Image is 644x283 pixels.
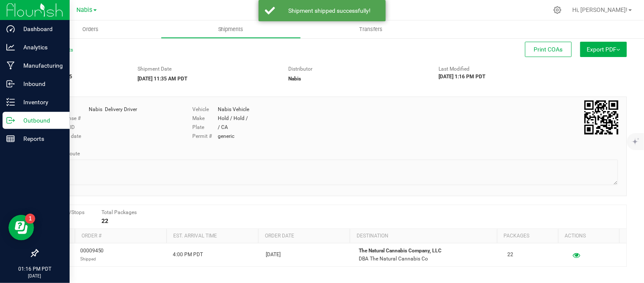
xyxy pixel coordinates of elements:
[573,6,628,13] span: Hi, [PERSON_NAME]!
[15,60,66,71] p: Manufacturing
[280,6,380,15] div: Shipment shipped successfully!
[15,24,66,34] p: Dashboard
[89,106,137,113] div: Nabis Delivery Driver
[207,26,255,33] span: Shipments
[218,132,234,140] div: generic
[558,229,619,243] th: Actions
[288,76,301,82] strong: Nabis
[192,132,218,140] label: Permit #
[525,42,572,57] button: Print COAs
[439,65,470,73] label: Last Modified
[359,247,498,255] p: The Natural Cannabis Company, LLC
[348,26,394,33] span: Transfers
[75,229,166,243] th: Order #
[580,42,627,57] button: Export PDF
[6,43,15,51] inline-svg: Analytics
[552,6,563,14] div: Manage settings
[497,229,558,243] th: Packages
[4,265,66,273] p: 01:16 PM PDT
[15,134,66,144] p: Reports
[4,273,66,279] p: [DATE]
[138,76,188,82] strong: [DATE] 11:35 AM PDT
[585,100,619,134] img: Scan me!
[218,114,248,122] div: Hold / Hold /
[101,217,108,224] strong: 22
[80,247,104,263] span: 00009450
[350,229,497,243] th: Destination
[6,25,15,33] inline-svg: Dashboard
[15,42,66,52] p: Analytics
[15,115,66,126] p: Outbound
[301,20,442,38] a: Transfers
[37,65,125,73] span: Shipment #
[6,61,15,70] inline-svg: Manufacturing
[587,46,620,53] span: Export PDF
[359,255,498,263] p: DBA The Natural Cannabis Co
[266,251,281,259] span: [DATE]
[80,255,104,263] p: Shipped
[439,74,486,80] strong: [DATE] 1:16 PM PDT
[6,116,15,125] inline-svg: Outbound
[534,46,563,53] span: Print COAs
[508,251,514,259] span: 22
[192,106,218,113] label: Vehicle
[218,106,249,113] div: Nabis Vehicle
[218,123,228,131] div: / CA
[166,229,258,243] th: Est. arrival time
[25,214,35,224] iframe: Resource center unread badge
[192,114,218,122] label: Make
[77,6,93,14] span: Nabis
[258,229,350,243] th: Order date
[6,134,15,143] inline-svg: Reports
[20,20,161,38] a: Orders
[15,97,66,107] p: Inventory
[101,209,137,215] span: Total Packages
[6,80,15,88] inline-svg: Inbound
[71,26,110,33] span: Orders
[173,251,203,259] span: 4:00 PM PDT
[8,215,34,240] iframe: Resource center
[138,65,172,73] label: Shipment Date
[192,123,218,131] label: Plate
[15,79,66,89] p: Inbound
[288,65,312,73] label: Distributor
[161,20,301,38] a: Shipments
[585,100,619,134] qrcode: 20250915-005
[6,98,15,106] inline-svg: Inventory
